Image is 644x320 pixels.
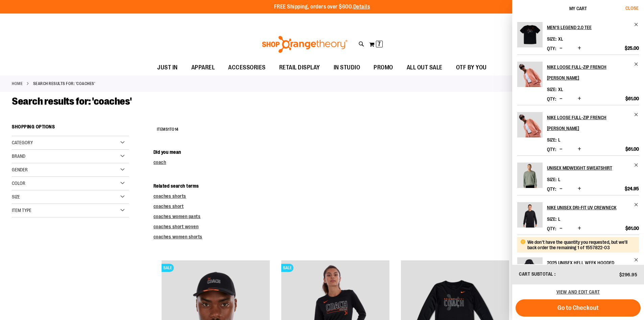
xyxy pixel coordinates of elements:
dt: Size [547,36,556,42]
label: Qty [547,186,556,192]
a: coaches shorts [153,193,186,199]
span: Gender [12,167,28,172]
a: Men's Legend 2.0 Tee [547,22,639,33]
dt: Size [547,87,556,92]
h2: 2025 Unisex Hell Week Hooded Sweatshirt [547,257,630,279]
li: Product [517,105,639,155]
span: 1 [168,127,170,132]
dt: Size [547,137,556,143]
span: OTF BY YOU [456,60,487,75]
span: Category [12,140,33,145]
span: $25.00 [625,45,639,51]
button: Decrease product quantity [558,186,564,192]
h2: Unisex Midweight Sweatshirt [547,163,630,173]
span: Size [12,194,20,199]
span: $61.00 [625,95,639,102]
div: We don't have the quantity you requested, but we'll back order the remaining 1 of 1557822-03 [527,239,634,250]
img: Unisex Midweight Sweatshirt [517,163,543,188]
span: ALL OUT SALE [407,60,443,75]
strong: Search results for: 'coaches' [33,81,95,87]
li: Product [517,155,639,195]
h2: Nike Unisex Dri-FIT UV Crewneck [547,202,630,213]
a: Unisex Midweight Sweatshirt [547,163,639,173]
span: XL [558,87,563,92]
p: FREE Shipping, orders over $600. [274,3,370,11]
span: PROMO [374,60,393,75]
span: L [558,216,560,222]
a: Remove item [634,202,639,207]
button: Increase product quantity [576,146,583,153]
span: L [558,137,560,143]
label: Qty [547,226,556,231]
dt: Related search terms [153,183,632,189]
span: $24.95 [625,186,639,192]
a: Men's Legend 2.0 Tee [517,22,543,52]
a: Nike Loose Full-Zip French [PERSON_NAME] [547,62,639,83]
button: Increase product quantity [576,225,583,232]
a: coaches short woven [153,224,199,229]
a: Nike Loose Full-Zip French Terry Hoodie [517,112,543,142]
span: Cart Subtotal [519,271,553,277]
a: coaches short [153,204,184,209]
a: coaches women shorts [153,234,202,239]
span: My Cart [569,6,587,11]
button: Decrease product quantity [558,45,564,52]
a: Details [353,4,370,10]
a: Unisex Midweight Sweatshirt [517,163,543,192]
h2: Items to [157,124,178,135]
button: Increase product quantity [576,186,583,192]
span: IN STUDIO [334,60,360,75]
span: L [558,177,560,182]
li: Product [517,55,639,105]
h2: Nike Loose Full-Zip French [PERSON_NAME] [547,112,630,134]
a: 2025 Unisex Hell Week Hooded Sweatshirt [547,257,639,279]
label: Qty [547,46,556,51]
span: 7 [378,41,381,47]
span: JUST IN [157,60,178,75]
button: Decrease product quantity [558,146,564,153]
span: Search results for: 'coaches' [12,95,132,107]
img: Nike Unisex Dri-FIT UV Crewneck [517,202,543,228]
li: Product [517,235,639,301]
span: 14 [175,127,178,132]
a: Home [12,81,23,87]
span: $61.00 [625,146,639,152]
button: Decrease product quantity [558,225,564,232]
label: Qty [547,96,556,102]
span: ACCESSORIES [228,60,266,75]
a: Nike Loose Full-Zip French [PERSON_NAME] [547,112,639,134]
span: APPAREL [191,60,215,75]
dt: Did you mean [153,149,632,155]
span: Close [625,5,639,11]
a: Remove item [634,62,639,67]
h2: Men's Legend 2.0 Tee [547,22,630,33]
button: Go to Checkout [516,299,641,317]
label: Qty [547,147,556,152]
span: $296.95 [619,272,638,277]
img: Nike Loose Full-Zip French Terry Hoodie [517,112,543,137]
a: Remove item [634,163,639,168]
dt: Size [547,177,556,182]
strong: Shopping Options [12,121,129,136]
img: Shop Orangetheory [261,36,349,53]
a: 2025 Unisex Hell Week Hooded Sweatshirt [517,257,543,287]
a: Remove item [634,257,639,262]
span: Go to Checkout [557,304,599,312]
a: Nike Loose Full-Zip French Terry Hoodie [517,62,543,91]
h2: Nike Loose Full-Zip French [PERSON_NAME] [547,62,630,83]
span: RETAIL DISPLAY [279,60,320,75]
a: Nike Unisex Dri-FIT UV Crewneck [517,202,543,232]
a: Remove item [634,112,639,117]
span: Color [12,180,25,186]
button: Decrease product quantity [558,95,564,102]
button: Increase product quantity [576,95,583,102]
span: SALE [162,264,174,272]
a: coach [153,159,166,165]
a: coaches women pants [153,214,201,219]
li: Product [517,22,639,55]
img: Nike Loose Full-Zip French Terry Hoodie [517,62,543,87]
a: Remove item [634,22,639,27]
span: Item Type [12,208,31,213]
span: Brand [12,153,25,159]
span: $61.00 [625,225,639,231]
